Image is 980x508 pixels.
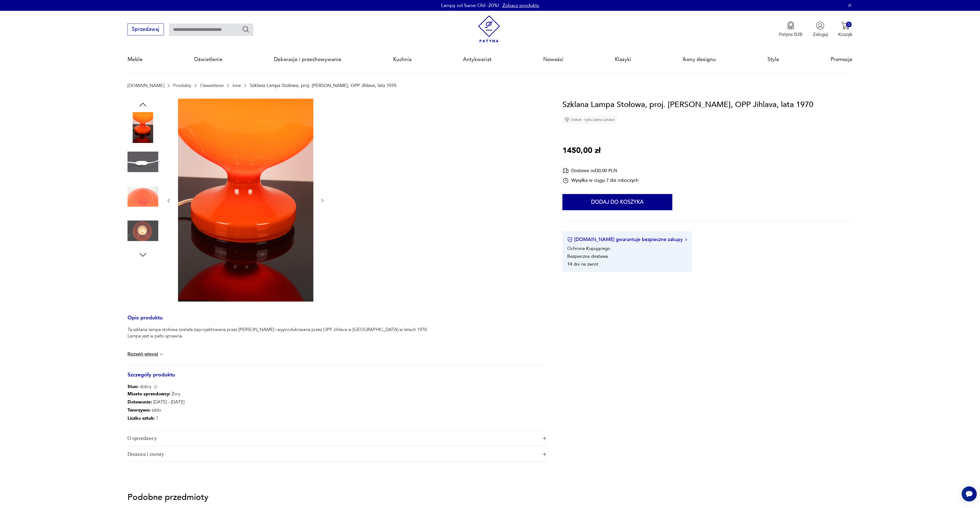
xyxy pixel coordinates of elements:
img: Zdjęcie produktu Szklana Lampa Stołowa, proj. Stepan Tabery, OPP Jihlava, lata 1970 [178,99,313,302]
p: Szklana Lampa Stołowa, proj. [PERSON_NAME], OPP Jihlava, lata 1970 [250,83,396,88]
p: [DATE] - [DATE] [127,398,184,406]
a: Klasyki [615,47,631,72]
p: 1450,00 zł [562,145,600,157]
li: 14 dni na zwrot [567,261,598,267]
a: Ikona medaluPatyna B2B [779,21,803,38]
p: Lampy od Same Old -20%! [441,2,499,9]
img: Zdjęcie produktu Szklana Lampa Stołowa, proj. Stepan Tabery, OPP Jihlava, lata 1970 [127,112,158,143]
div: 0 [846,22,852,27]
a: Meble [127,47,143,72]
p: Koszyk [838,31,853,38]
li: Ochrona Kupującego [567,245,610,252]
img: Patyna - sklep z meblami i dekoracjami vintage [475,15,503,43]
button: Sprzedawaj [127,24,164,35]
h3: Opis produktu [127,316,547,327]
button: [DOMAIN_NAME] gwarantuje bezpieczne zakupy [567,236,687,243]
h3: Szczegóły produktu [127,373,547,384]
a: Inne [233,83,241,88]
p: Zaloguj [813,31,828,38]
button: Dodaj do koszyka [562,194,672,210]
button: Ikona plusaO sprzedawcy [127,430,547,446]
img: Ikona strzałki w prawo [685,238,687,241]
a: Produkty [173,83,191,88]
p: szkło [127,406,184,414]
img: chevron down [159,352,164,357]
b: Datowanie : [127,399,152,405]
button: 0Koszyk [838,21,853,38]
button: Zaloguj [813,21,828,38]
img: Ikona plusa [543,452,546,456]
span: Dostawa i zwroty [127,446,538,462]
a: Antykwariat [463,47,492,72]
img: Zdjęcie produktu Szklana Lampa Stołowa, proj. Stepan Tabery, OPP Jihlava, lata 1970 [127,181,158,212]
p: Podobne przedmioty [127,493,853,501]
p: Ta szklana lampa stołowa została zaprojektowana przez [PERSON_NAME] i wyprodukowana przez OPP Jih... [127,326,428,339]
p: 1 [127,414,184,422]
button: Ikona plusaDostawa i zwroty [127,446,547,462]
div: Wysyłka w ciągu 7 dni roboczych [562,177,638,184]
a: Ikony designu [683,47,716,72]
a: Oświetlenie [194,47,223,72]
b: Stan: [127,383,139,390]
img: Ikona dostawy [562,167,569,174]
a: [DOMAIN_NAME] [127,83,164,88]
a: Promocje [831,47,853,72]
h1: Szklana Lampa Stołowa, proj. [PERSON_NAME], OPP Jihlava, lata 1970 [562,99,813,111]
img: Ikona certyfikatu [567,237,573,242]
b: Miasto sprzedawcy : [127,391,170,397]
a: Nowości [543,47,563,72]
img: Ikona koszyka [841,21,850,30]
span: dobry [127,383,152,390]
span: O sprzedawcy [127,430,538,446]
img: Ikona diamentu [565,117,569,122]
img: Ikona medalu [787,21,795,30]
p: Patyna B2B [779,31,803,38]
a: Kuchnia [393,47,412,72]
img: Ikona plusa [543,436,546,440]
img: Ikonka użytkownika [816,21,824,30]
b: Tworzywo : [127,407,150,413]
div: Dostawa od 30,00 PLN [562,167,638,174]
button: Szukaj [242,25,250,33]
div: Unikat - tylko jedna sztuka! [562,116,617,124]
a: Oświetlenie [200,83,224,88]
p: Żory [127,390,184,398]
img: Info icon [153,385,158,389]
li: Bezpieczna dostawa [567,253,608,259]
a: Dekoracje i przechowywanie [274,47,341,72]
button: Rozwiń więcej [127,352,164,357]
iframe: Smartsupp widget button [962,486,977,502]
a: Style [767,47,779,72]
img: Zdjęcie produktu Szklana Lampa Stołowa, proj. Stepan Tabery, OPP Jihlava, lata 1970 [127,215,158,246]
b: Liczba sztuk: [127,415,155,421]
button: Patyna B2B [779,21,803,38]
a: Zobacz produkty [502,2,539,9]
img: Zdjęcie produktu Szklana Lampa Stołowa, proj. Stepan Tabery, OPP Jihlava, lata 1970 [127,146,158,177]
a: Sprzedawaj [127,28,164,32]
